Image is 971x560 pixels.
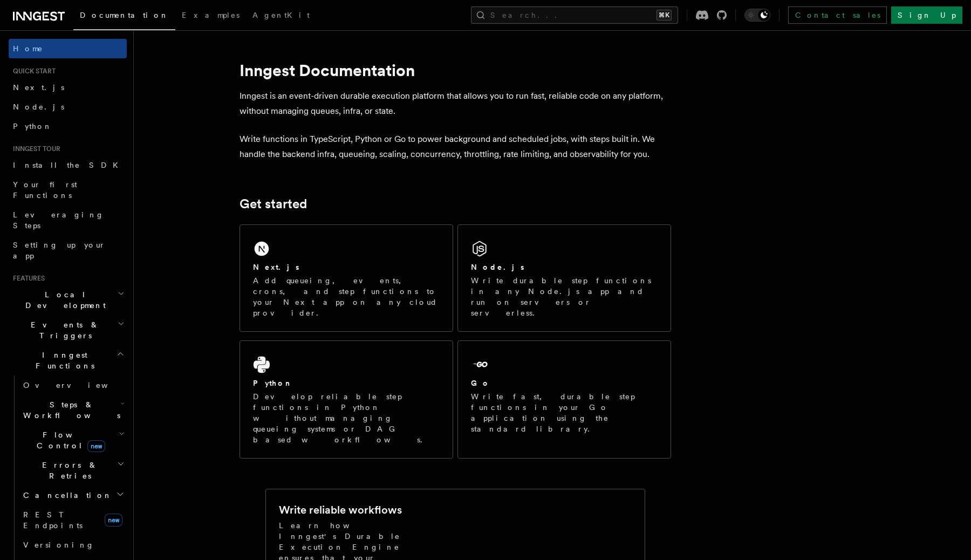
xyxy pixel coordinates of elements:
[19,395,127,425] button: Steps & Workflows
[240,60,671,80] h1: Inngest Documentation
[9,39,127,58] a: Home
[9,315,127,345] button: Events & Triggers
[73,3,175,30] a: Documentation
[23,381,134,390] span: Overview
[788,6,887,24] a: Contact sales
[240,340,453,459] a: PythonDevelop reliable step functions in Python without managing queueing systems or DAG based wo...
[9,285,127,315] button: Local Development
[240,132,671,162] p: Write functions in TypeScript, Python or Go to power background and scheduled jobs, with steps bu...
[891,6,962,24] a: Sign Up
[13,210,104,230] span: Leveraging Steps
[9,205,127,235] a: Leveraging Steps
[253,275,440,318] p: Add queueing, events, crons, and step functions to your Next app on any cloud provider.
[19,455,127,486] button: Errors & Retries
[13,43,43,54] span: Home
[471,391,658,434] p: Write fast, durable step functions in your Go application using the standard library.
[19,505,127,535] a: REST Endpointsnew
[471,262,524,272] h2: Node.js
[19,399,120,421] span: Steps & Workflows
[19,535,127,555] a: Versioning
[253,378,293,388] h2: Python
[9,235,127,265] a: Setting up your app
[471,6,678,24] button: Search...⌘K
[19,375,127,395] a: Overview
[182,11,240,19] span: Examples
[657,10,672,21] kbd: ⌘K
[13,103,64,111] span: Node.js
[744,9,770,22] button: Toggle dark mode
[9,345,127,375] button: Inngest Functions
[9,274,45,283] span: Features
[246,3,316,29] a: AgentKit
[13,83,64,92] span: Next.js
[23,510,83,530] span: REST Endpoints
[457,224,671,332] a: Node.jsWrite durable step functions in any Node.js app and run on servers or serverless.
[9,67,56,76] span: Quick start
[471,275,658,318] p: Write durable step functions in any Node.js app and run on servers or serverless.
[13,122,52,131] span: Python
[252,11,310,19] span: AgentKit
[279,502,402,517] h2: Write reliable workflows
[9,97,127,117] a: Node.js
[19,490,112,501] span: Cancellation
[19,460,117,481] span: Errors & Retries
[240,88,671,119] p: Inngest is an event-driven durable execution platform that allows you to run fast, reliable code ...
[105,514,122,527] span: new
[9,155,127,175] a: Install the SDK
[9,350,117,371] span: Inngest Functions
[457,340,671,459] a: GoWrite fast, durable step functions in your Go application using the standard library.
[13,180,77,200] span: Your first Functions
[19,425,127,455] button: Flow Controlnew
[9,145,60,153] span: Inngest tour
[9,78,127,97] a: Next.js
[19,429,119,451] span: Flow Control
[19,486,127,505] button: Cancellation
[253,391,440,445] p: Develop reliable step functions in Python without managing queueing systems or DAG based workflows.
[253,262,299,272] h2: Next.js
[13,241,106,260] span: Setting up your app
[80,11,169,19] span: Documentation
[13,161,125,169] span: Install the SDK
[9,319,118,341] span: Events & Triggers
[471,378,490,388] h2: Go
[9,117,127,136] a: Python
[175,3,246,29] a: Examples
[240,196,307,211] a: Get started
[240,224,453,332] a: Next.jsAdd queueing, events, crons, and step functions to your Next app on any cloud provider.
[9,289,118,311] span: Local Development
[9,175,127,205] a: Your first Functions
[87,440,105,452] span: new
[23,541,94,549] span: Versioning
